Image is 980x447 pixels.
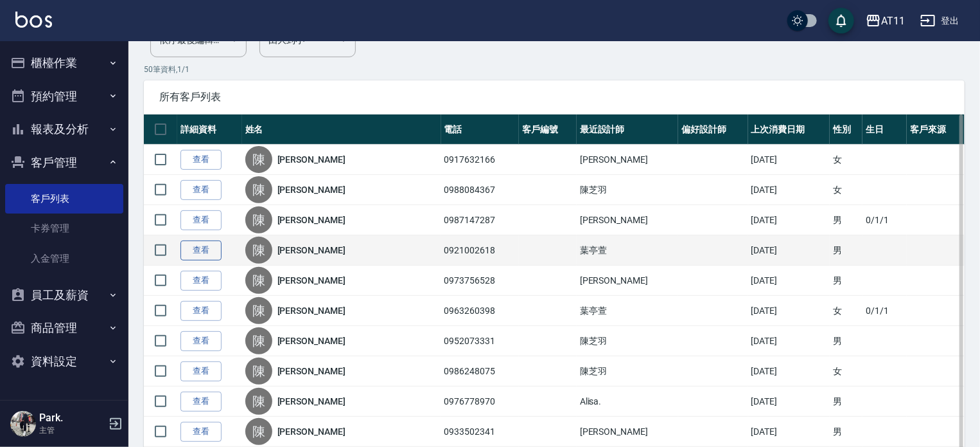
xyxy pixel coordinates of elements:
[907,114,965,145] th: 客戶來源
[144,64,965,75] p: 50 筆資料, 1 / 1
[577,417,678,447] td: [PERSON_NAME]
[441,387,520,417] td: 0976778970
[748,235,830,266] td: [DATE]
[441,145,520,175] td: 0917632166
[277,365,346,378] a: [PERSON_NAME]
[577,235,678,266] td: 葉亭萱
[177,114,242,145] th: 詳細資料
[242,114,441,145] th: 姓名
[862,296,907,326] td: 0/1/1
[245,176,272,203] div: 陳
[748,145,830,175] td: [DATE]
[159,91,949,104] span: 所有客戶列表
[881,13,905,29] div: AT11
[5,214,123,243] a: 卡券管理
[245,297,272,324] div: 陳
[180,180,222,200] a: 查看
[830,417,863,447] td: 男
[277,274,346,287] a: [PERSON_NAME]
[277,304,346,317] a: [PERSON_NAME]
[10,411,36,437] img: Person
[830,387,863,417] td: 男
[830,235,863,266] td: 男
[441,266,520,296] td: 0973756528
[862,205,907,235] td: 0/1/1
[577,175,678,205] td: 陳芝羽
[5,244,123,273] a: 入金管理
[180,210,222,230] a: 查看
[748,296,830,326] td: [DATE]
[577,145,678,175] td: [PERSON_NAME]
[277,183,346,196] a: [PERSON_NAME]
[277,334,346,347] a: [PERSON_NAME]
[577,326,678,356] td: 陳芝羽
[441,417,520,447] td: 0933502341
[277,244,346,257] a: [PERSON_NAME]
[830,145,863,175] td: 女
[5,345,123,378] button: 資料設定
[5,80,123,113] button: 預約管理
[5,46,123,80] button: 櫃檯作業
[577,296,678,326] td: 葉亭萱
[830,326,863,356] td: 男
[830,175,863,205] td: 女
[748,114,830,145] th: 上次消費日期
[180,361,222,381] a: 查看
[245,146,272,173] div: 陳
[748,417,830,447] td: [DATE]
[577,356,678,387] td: 陳芝羽
[245,267,272,294] div: 陳
[748,205,830,235] td: [DATE]
[748,326,830,356] td: [DATE]
[519,114,576,145] th: 客戶編號
[277,395,346,408] a: [PERSON_NAME]
[277,153,346,166] a: [PERSON_NAME]
[5,184,123,214] a: 客戶列表
[5,113,123,146] button: 報表及分析
[245,358,272,385] div: 陳
[245,388,272,415] div: 陳
[830,296,863,326] td: 女
[748,266,830,296] td: [DATE]
[277,214,346,226] a: [PERSON_NAME]
[577,266,678,296] td: [PERSON_NAME]
[828,8,854,33] button: save
[245,418,272,445] div: 陳
[861,8,910,34] button: AT11
[441,326,520,356] td: 0952073331
[830,205,863,235] td: 男
[180,241,222,260] a: 查看
[830,266,863,296] td: 男
[441,205,520,235] td: 0987147287
[180,422,222,442] a: 查看
[678,114,748,145] th: 偏好設計師
[830,356,863,387] td: 女
[862,114,907,145] th: 生日
[441,356,520,387] td: 0986248075
[277,425,346,438] a: [PERSON_NAME]
[180,150,222,170] a: 查看
[180,301,222,321] a: 查看
[180,392,222,412] a: 查看
[577,114,678,145] th: 最近設計師
[441,175,520,205] td: 0988084367
[39,424,105,436] p: 主管
[748,175,830,205] td: [DATE]
[748,356,830,387] td: [DATE]
[5,278,123,312] button: 員工及薪資
[180,271,222,291] a: 查看
[441,296,520,326] td: 0963260398
[15,12,52,28] img: Logo
[180,331,222,351] a: 查看
[577,387,678,417] td: Alisa.
[441,235,520,266] td: 0921002618
[5,311,123,345] button: 商品管理
[577,205,678,235] td: [PERSON_NAME]
[748,387,830,417] td: [DATE]
[245,327,272,354] div: 陳
[39,412,105,424] h5: Park.
[441,114,520,145] th: 電話
[830,114,863,145] th: 性別
[5,146,123,179] button: 客戶管理
[915,9,965,33] button: 登出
